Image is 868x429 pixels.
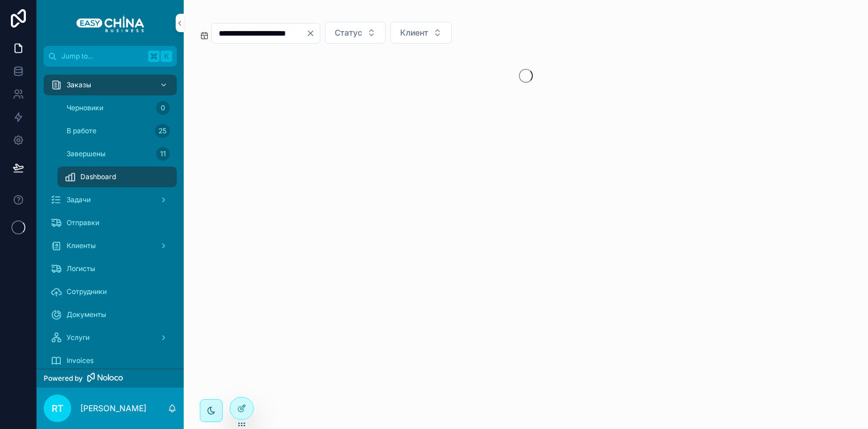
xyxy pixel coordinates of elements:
a: Задачи [44,190,177,210]
a: Документы [44,304,177,325]
button: Clear [306,29,320,38]
span: RT [52,401,63,415]
span: Черновики [67,103,103,113]
span: Задачи [67,195,91,204]
a: Клиенты [44,235,177,256]
span: Dashboard [80,172,116,181]
div: 25 [155,124,170,138]
p: [PERSON_NAME] [80,403,146,414]
a: В работе25 [57,121,177,141]
button: Jump to...K [44,46,177,67]
a: Черновики0 [57,98,177,118]
a: Завершены11 [57,144,177,164]
a: Invoices [44,350,177,371]
a: Заказы [44,75,177,95]
span: Сотрудники [67,287,107,296]
a: Сотрудники [44,281,177,302]
div: 0 [156,101,170,115]
div: scrollable content [37,67,184,369]
span: Клиенты [67,241,96,250]
span: Услуги [67,333,90,342]
button: Select Button [390,22,452,44]
a: Логисты [44,258,177,279]
a: Powered by [37,369,184,388]
span: В работе [67,126,96,136]
span: Клиент [400,27,428,38]
span: Статус [335,27,362,38]
span: K [162,52,171,61]
a: Dashboard [57,167,177,187]
button: Select Button [325,22,386,44]
span: Отправки [67,218,99,227]
span: Заказы [67,80,91,90]
span: Документы [67,310,106,319]
div: 11 [156,147,170,161]
a: Услуги [44,327,177,348]
span: Логисты [67,264,95,273]
span: Завершены [67,149,106,159]
span: Powered by [44,374,83,383]
img: App logo [76,14,144,32]
a: Отправки [44,212,177,233]
span: Invoices [67,356,94,365]
span: Jump to... [61,52,144,61]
